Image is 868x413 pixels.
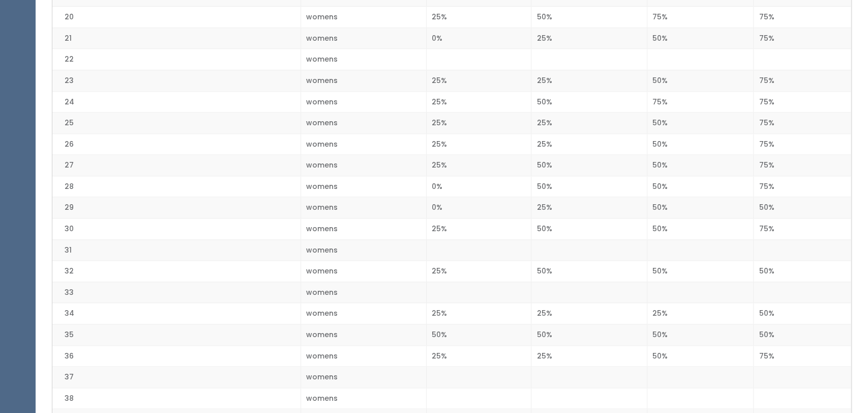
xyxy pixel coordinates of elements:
td: 0% [427,197,531,218]
td: 50% [427,324,531,345]
td: 50% [754,324,851,345]
td: 25% [531,345,647,367]
td: 23 [52,70,301,91]
td: 36 [52,345,301,367]
td: 75% [754,345,851,367]
td: 50% [531,324,647,345]
td: womens [301,388,426,409]
td: womens [301,133,426,155]
td: 50% [647,27,753,49]
td: womens [301,176,426,197]
td: womens [301,261,426,282]
td: 28 [52,176,301,197]
td: 50% [531,176,647,197]
td: 50% [647,133,753,155]
td: 75% [647,7,753,28]
td: 38 [52,388,301,409]
td: 25% [427,303,531,324]
td: womens [301,218,426,240]
td: 25% [427,91,531,113]
td: 25% [427,7,531,28]
td: 75% [754,113,851,134]
td: womens [301,345,426,367]
td: womens [301,27,426,49]
td: womens [301,282,426,303]
td: 31 [52,239,301,261]
td: 0% [427,176,531,197]
td: 25% [427,345,531,367]
td: 25 [52,113,301,134]
td: 25% [427,218,531,240]
td: 37 [52,367,301,388]
td: 50% [647,176,753,197]
td: 50% [531,261,647,282]
td: 75% [754,176,851,197]
td: 27 [52,155,301,176]
td: 75% [754,218,851,240]
td: 22 [52,49,301,70]
td: 75% [754,27,851,49]
td: 25% [531,197,647,218]
td: 33 [52,282,301,303]
td: 50% [647,261,753,282]
td: womens [301,239,426,261]
td: 50% [531,7,647,28]
td: 26 [52,133,301,155]
td: 75% [647,91,753,113]
td: 25% [531,113,647,134]
td: womens [301,49,426,70]
td: 50% [647,70,753,91]
td: 25% [427,133,531,155]
td: 75% [754,7,851,28]
td: womens [301,7,426,28]
td: womens [301,155,426,176]
td: womens [301,324,426,345]
td: womens [301,91,426,113]
td: 75% [754,155,851,176]
td: 50% [647,345,753,367]
td: womens [301,113,426,134]
td: 50% [647,197,753,218]
td: 25% [427,113,531,134]
td: 20 [52,7,301,28]
td: 0% [427,27,531,49]
td: womens [301,197,426,218]
td: 75% [754,70,851,91]
td: 24 [52,91,301,113]
td: 25% [531,27,647,49]
td: womens [301,303,426,324]
td: 25% [531,303,647,324]
td: 25% [647,303,753,324]
td: 30 [52,218,301,240]
td: 25% [427,70,531,91]
td: 34 [52,303,301,324]
td: 25% [427,261,531,282]
td: 25% [427,155,531,176]
td: 29 [52,197,301,218]
td: womens [301,70,426,91]
td: 35 [52,324,301,345]
td: 25% [531,133,647,155]
td: 32 [52,261,301,282]
td: 50% [647,324,753,345]
td: 50% [531,218,647,240]
td: 50% [754,197,851,218]
td: womens [301,367,426,388]
td: 50% [647,218,753,240]
td: 50% [531,91,647,113]
td: 21 [52,27,301,49]
td: 50% [647,113,753,134]
td: 50% [647,155,753,176]
td: 25% [531,70,647,91]
td: 50% [531,155,647,176]
td: 75% [754,133,851,155]
td: 50% [754,261,851,282]
td: 50% [754,303,851,324]
td: 75% [754,91,851,113]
